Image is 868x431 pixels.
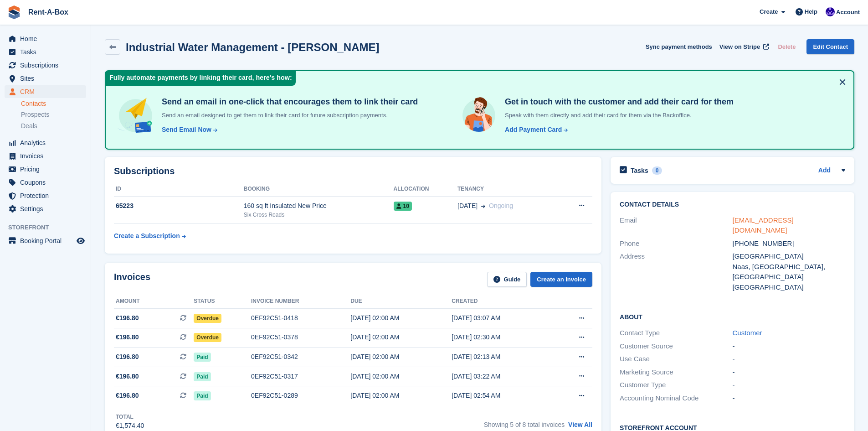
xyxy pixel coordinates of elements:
[646,39,712,54] button: Sync payment methods
[805,7,817,16] span: Help
[620,328,732,338] div: Contact Type
[75,235,86,246] a: Preview store
[116,391,139,400] span: €196.80
[116,372,139,381] span: €196.80
[452,294,553,309] th: Created
[20,85,75,98] span: CRM
[251,352,350,362] div: 0EF92C51-0342
[818,166,831,176] a: Add
[484,421,565,428] span: Showing 5 of 8 total invoices
[194,333,221,342] span: Overdue
[21,122,37,130] span: Deals
[194,294,251,309] th: Status
[806,39,854,54] a: Edit Contact
[5,85,86,98] a: menu
[489,202,513,209] span: Ongoing
[21,110,49,119] span: Prospects
[620,393,732,404] div: Accounting Nominal Code
[620,380,732,390] div: Customer Type
[719,42,760,52] span: View on Stripe
[20,189,75,202] span: Protection
[5,150,86,162] a: menu
[826,7,835,16] img: Colin O Shea
[620,312,845,321] h2: About
[452,352,553,362] div: [DATE] 02:13 AM
[733,251,845,262] div: [GEOGRAPHIC_DATA]
[114,294,194,309] th: Amount
[760,7,778,16] span: Create
[350,294,452,309] th: Due
[620,354,732,364] div: Use Case
[733,216,794,234] a: [EMAIL_ADDRESS][DOMAIN_NAME]
[716,39,771,54] a: View on Stripe
[5,46,86,58] a: menu
[733,393,845,404] div: -
[126,41,380,53] h2: Industrial Water Management - [PERSON_NAME]
[350,372,452,381] div: [DATE] 02:00 AM
[733,239,845,249] div: [PHONE_NUMBER]
[530,272,592,287] a: Create an Invoice
[114,182,244,197] th: ID
[20,59,75,72] span: Subscriptions
[116,421,144,431] div: €1,574.40
[116,313,139,323] span: €196.80
[733,380,845,390] div: -
[460,97,498,134] img: get-in-touch-e3e95b6451f4e49772a6039d3abdde126589d6f45a760754adfa51be33bf0f70.svg
[158,111,418,120] p: Send an email designed to get them to link their card for future subscription payments.
[457,201,478,211] span: [DATE]
[114,201,244,211] div: 65223
[25,5,72,20] a: Rent-A-Box
[116,413,144,421] div: Total
[20,46,75,58] span: Tasks
[116,332,139,342] span: €196.80
[251,372,350,381] div: 0EF92C51-0317
[452,391,553,400] div: [DATE] 02:54 AM
[5,176,86,189] a: menu
[7,5,21,19] img: stora-icon-8386f47178a22dfd0bd8f6a31ec36ba5ce8667c1dd55bd0f319d3a0aa187defe.svg
[5,59,86,72] a: menu
[20,176,75,189] span: Coupons
[20,234,75,247] span: Booking Portal
[350,391,452,400] div: [DATE] 02:00 AM
[394,182,457,197] th: Allocation
[21,121,86,131] a: Deals
[20,163,75,176] span: Pricing
[452,332,553,342] div: [DATE] 02:30 AM
[733,329,762,337] a: Customer
[158,97,418,107] h4: Send an email in one-click that encourages them to link their card
[5,136,86,149] a: menu
[733,367,845,378] div: -
[114,272,150,287] h2: Invoices
[774,39,799,54] button: Delete
[116,352,139,362] span: €196.80
[5,72,86,85] a: menu
[836,8,860,17] span: Account
[487,272,527,287] a: Guide
[114,231,180,241] div: Create a Subscription
[114,228,186,244] a: Create a Subscription
[5,32,86,45] a: menu
[452,372,553,381] div: [DATE] 03:22 AM
[733,262,845,282] div: Naas, [GEOGRAPHIC_DATA], [GEOGRAPHIC_DATA]
[457,182,558,197] th: Tenancy
[194,372,211,381] span: Paid
[505,125,562,135] div: Add Payment Card
[21,110,86,119] a: Prospects
[244,211,394,219] div: Six Cross Roads
[5,203,86,215] a: menu
[620,251,732,292] div: Address
[8,223,91,232] span: Storefront
[350,352,452,362] div: [DATE] 02:00 AM
[21,99,86,108] a: Contacts
[733,282,845,293] div: [GEOGRAPHIC_DATA]
[733,354,845,364] div: -
[5,163,86,176] a: menu
[194,314,221,323] span: Overdue
[251,332,350,342] div: 0EF92C51-0378
[251,391,350,400] div: 0EF92C51-0289
[20,150,75,162] span: Invoices
[620,341,732,352] div: Customer Source
[162,125,211,135] div: Send Email Now
[350,332,452,342] div: [DATE] 02:00 AM
[20,136,75,149] span: Analytics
